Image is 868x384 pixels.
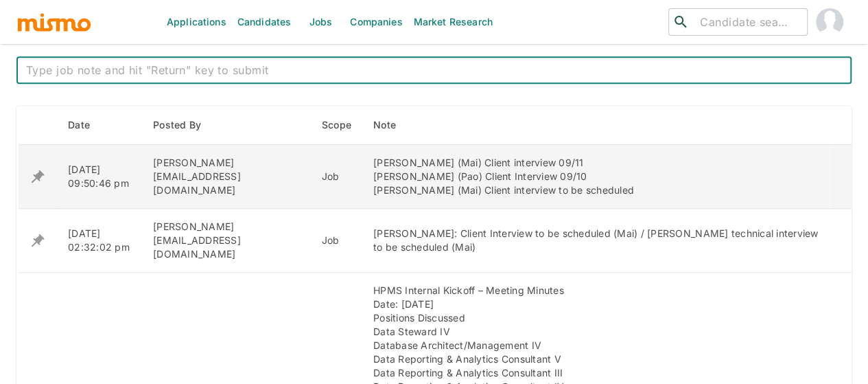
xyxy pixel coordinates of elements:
[694,12,801,32] input: Candidate search
[373,227,819,254] div: [PERSON_NAME]: Client Interview to be scheduled (Mai) / [PERSON_NAME] technical interview to be s...
[57,145,142,209] td: [DATE] 09:50:46 pm
[142,209,311,273] td: [PERSON_NAME][EMAIL_ADDRESS][DOMAIN_NAME]
[57,106,142,145] th: Date
[142,145,311,209] td: [PERSON_NAME][EMAIL_ADDRESS][DOMAIN_NAME]
[57,209,142,273] td: [DATE] 02:32:02 pm
[373,156,819,197] div: [PERSON_NAME] (Mai) Client interview 09/11 [PERSON_NAME] (Pao) Client Interview 09/10 [PERSON_NAM...
[311,106,362,145] th: Scope
[16,12,92,32] img: logo
[311,145,362,209] td: Job
[816,8,843,36] img: Maia Reyes
[311,209,362,273] td: Job
[362,106,830,145] th: Note
[142,106,311,145] th: Posted By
